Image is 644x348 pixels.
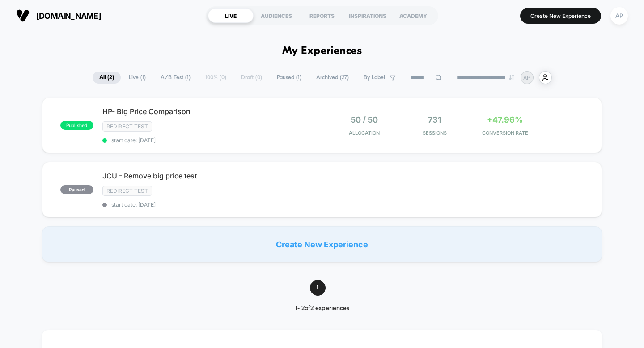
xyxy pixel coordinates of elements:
span: Allocation [349,130,380,136]
span: JCU - Remove big price test [102,171,322,180]
div: AP [610,7,628,25]
img: Visually logo [16,9,30,22]
div: 1 - 2 of 2 experiences [279,305,365,312]
div: Create New Experience [42,226,602,262]
span: Paused ( 1 ) [270,72,308,84]
span: Redirect Test [102,186,152,196]
p: AP [523,74,530,81]
span: A/B Test ( 1 ) [154,72,197,84]
span: published [60,121,93,130]
div: AUDIENCES [254,8,299,23]
span: Archived ( 27 ) [309,72,356,84]
span: paused [60,185,93,194]
span: Redirect Test [102,121,152,132]
span: start date: [DATE] [102,201,322,208]
span: CONVERSION RATE [472,130,538,136]
button: AP [608,7,631,25]
div: LIVE [208,8,254,23]
div: ACADEMY [390,8,436,23]
span: 1 [310,280,326,296]
span: HP- Big Price Comparison [102,107,322,116]
span: All ( 2 ) [93,72,121,84]
div: INSPIRATIONS [345,8,390,23]
img: end [509,75,514,80]
span: +47.96% [487,115,523,124]
span: [DOMAIN_NAME] [36,11,101,21]
span: 731 [428,115,441,124]
span: Live ( 1 ) [122,72,153,84]
button: [DOMAIN_NAME] [13,8,104,23]
button: Create New Experience [520,8,601,24]
h1: My Experiences [282,45,362,58]
span: Sessions [402,130,467,136]
span: By Label [364,74,385,81]
span: 50 / 50 [351,115,378,124]
div: REPORTS [299,8,345,23]
span: start date: [DATE] [102,137,322,144]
